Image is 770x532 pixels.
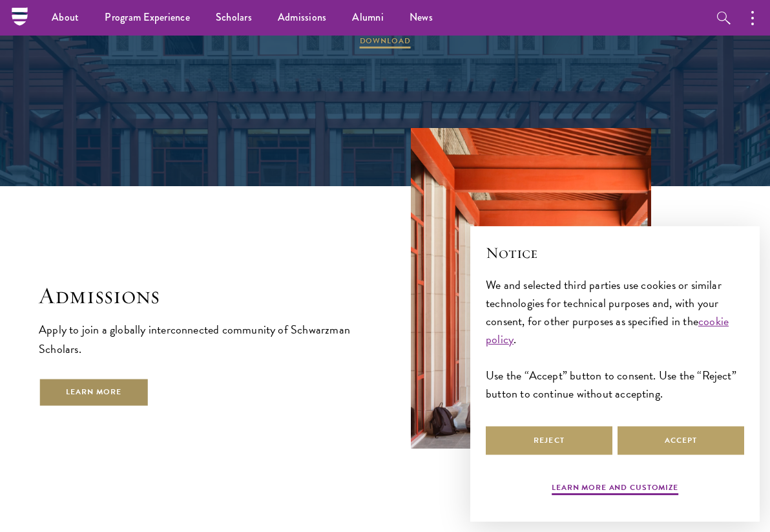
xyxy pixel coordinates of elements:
h2: Notice [486,242,744,264]
a: cookie policy [486,312,729,348]
button: Accept [618,426,744,455]
a: Learn More [39,378,149,407]
span: DOWNLOAD [360,35,411,50]
button: Learn more and customize [552,482,678,497]
div: We and selected third parties use cookies or similar technologies for technical purposes and, wit... [486,276,744,403]
button: Reject [486,426,612,455]
p: Apply to join a globally interconnected community of Schwarzman Scholars. [39,320,359,359]
h2: Admissions [39,282,359,310]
